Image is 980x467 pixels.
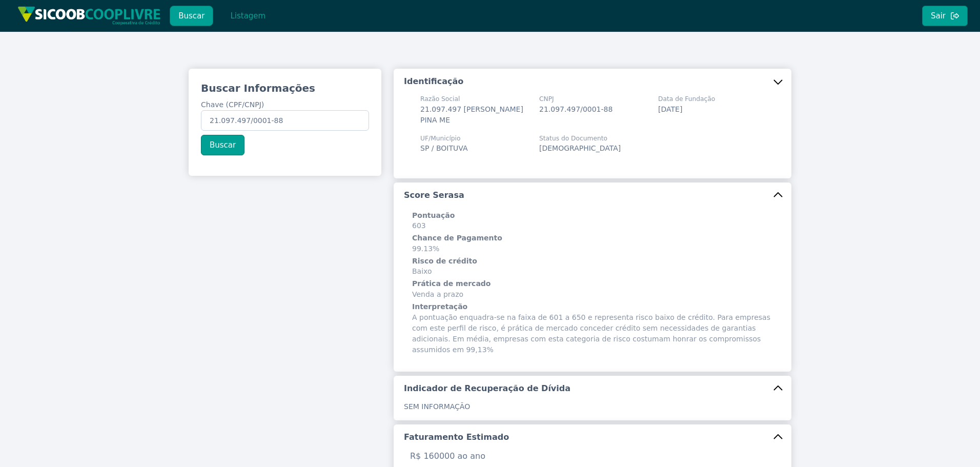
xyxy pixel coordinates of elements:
[420,105,523,124] span: 21.097.497 [PERSON_NAME] PINA ME
[394,376,791,401] button: Indicador de Recuperação de Dívida
[201,110,369,131] input: Chave (CPF/CNPJ)
[201,81,369,95] h3: Buscar Informações
[412,233,773,254] span: 99.13%
[658,105,682,113] span: [DATE]
[539,144,621,152] span: [DEMOGRAPHIC_DATA]
[420,144,468,152] span: SP / BOITUVA
[404,450,781,462] p: R$ 160000 ao ano
[658,94,715,104] span: Data de Fundação
[412,302,773,355] span: A pontuação enquadra-se na faixa de 601 a 650 e representa risco baixo de crédito. Para empresas ...
[170,6,213,26] button: Buscar
[412,279,773,300] span: Venda a prazo
[539,105,612,113] span: 21.097.497/0001-88
[412,211,773,221] h6: Pontuação
[420,94,527,104] span: Razão Social
[394,424,791,450] button: Faturamento Estimado
[394,69,791,94] button: Identificação
[412,233,773,243] h6: Chance de Pagamento
[201,100,264,109] span: Chave (CPF/CNPJ)
[412,256,773,277] span: Baixo
[412,211,773,232] span: 603
[394,182,791,208] button: Score Serasa
[420,134,468,143] span: UF/Município
[412,302,773,312] h6: Interpretação
[539,134,621,143] span: Status do Documento
[404,76,463,87] h5: Identificação
[404,190,464,201] h5: Score Serasa
[922,6,968,26] button: Sair
[221,6,274,26] button: Listagem
[17,6,161,25] img: img/sicoob_cooplivre.png
[404,432,509,443] h5: Faturamento Estimado
[412,279,773,289] h6: Prática de mercado
[404,402,470,411] span: SEM INFORMAÇÃO
[412,256,773,267] h6: Risco de crédito
[539,94,612,104] span: CNPJ
[404,383,570,394] h5: Indicador de Recuperação de Dívida
[201,135,244,155] button: Buscar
